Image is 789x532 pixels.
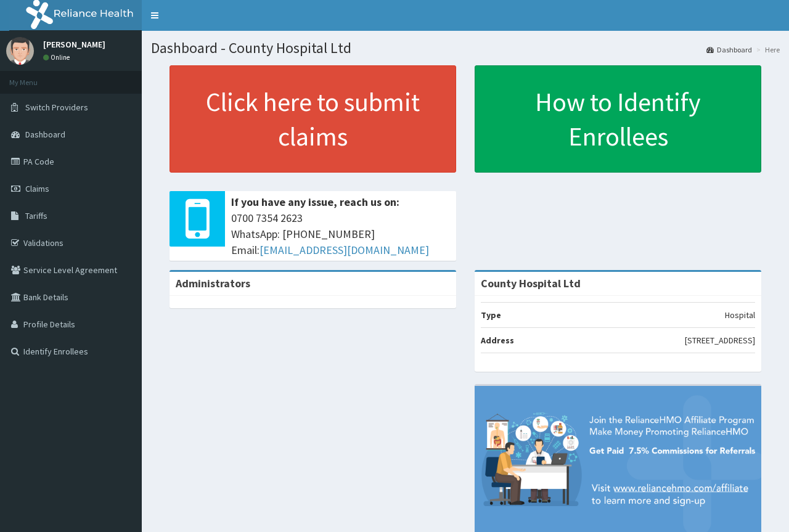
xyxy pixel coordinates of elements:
strong: County Hospital Ltd [481,276,581,290]
a: Click here to submit claims [170,65,456,173]
span: Dashboard [25,129,65,140]
b: Administrators [176,276,250,290]
a: Online [43,53,73,62]
p: [STREET_ADDRESS] [685,334,755,346]
a: Dashboard [706,44,752,55]
span: Claims [25,183,49,194]
li: Here [753,44,780,55]
a: [EMAIL_ADDRESS][DOMAIN_NAME] [260,243,429,257]
p: Hospital [725,309,755,321]
span: 0700 7354 2623 WhatsApp: [PHONE_NUMBER] Email: [231,210,450,258]
h1: Dashboard - County Hospital Ltd [151,40,780,56]
b: Address [481,335,514,346]
p: [PERSON_NAME] [43,40,105,49]
span: Switch Providers [25,102,88,113]
b: If you have any issue, reach us on: [231,195,399,209]
b: Type [481,309,501,321]
img: User Image [6,37,34,65]
span: Tariffs [25,210,47,221]
a: How to Identify Enrollees [475,65,761,173]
